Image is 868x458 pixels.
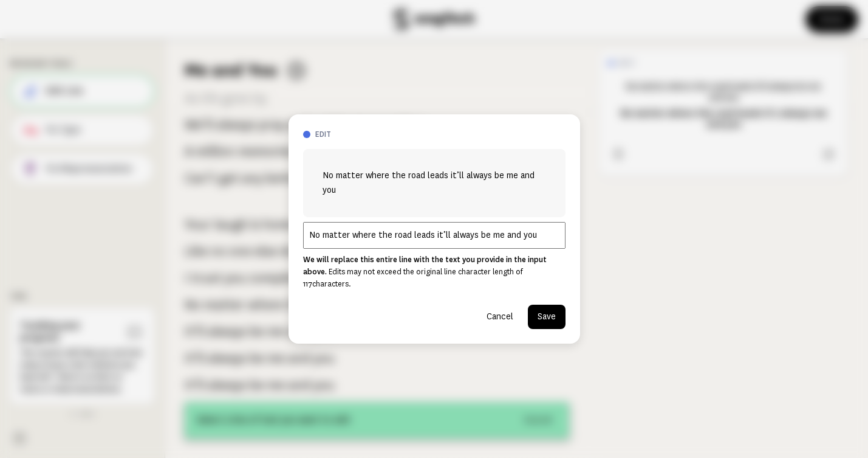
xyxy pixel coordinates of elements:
[477,305,523,329] button: Cancel
[528,305,566,329] button: Save
[323,168,546,198] span: No matter where the road leads it’ll always be me and you
[303,222,566,249] input: Add your line edit here
[303,266,523,289] span: Edits may not exceed the original line character length of 117 characters.
[315,129,566,139] h3: edit
[303,254,547,277] strong: We will replace this entire line with the text you provide in the input above.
